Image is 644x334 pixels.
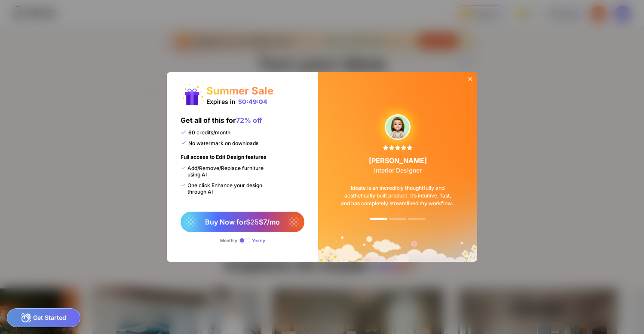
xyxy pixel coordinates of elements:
[7,308,80,327] div: Get Started
[181,182,272,195] div: One click Enhance your design through AI
[246,218,259,226] span: $25
[181,140,258,146] div: No watermark on downloads
[374,167,422,174] span: Interior Designer
[385,115,410,140] img: upgradeReviewAvtar-3.png
[206,98,267,105] div: Expires in
[181,165,272,178] div: Add/Remove/Replace furniture using AI
[205,218,280,226] span: Buy Now for $7/mo
[236,116,262,124] span: 72% off
[181,129,230,136] div: 60 credits/month
[369,156,427,174] div: [PERSON_NAME]
[220,238,237,243] div: Monthly
[181,116,262,129] div: Get all of this for
[238,98,267,105] div: 50:49:04
[206,85,273,97] div: Summer Sale
[181,154,267,165] div: Full access to Edit Design features
[252,238,265,243] div: Yearly
[318,72,477,262] img: summerSaleBg.png
[329,174,466,218] div: Ideate is an incredibly thoughtfully and aesthetically built product. It’s intuitive, fast, and h...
